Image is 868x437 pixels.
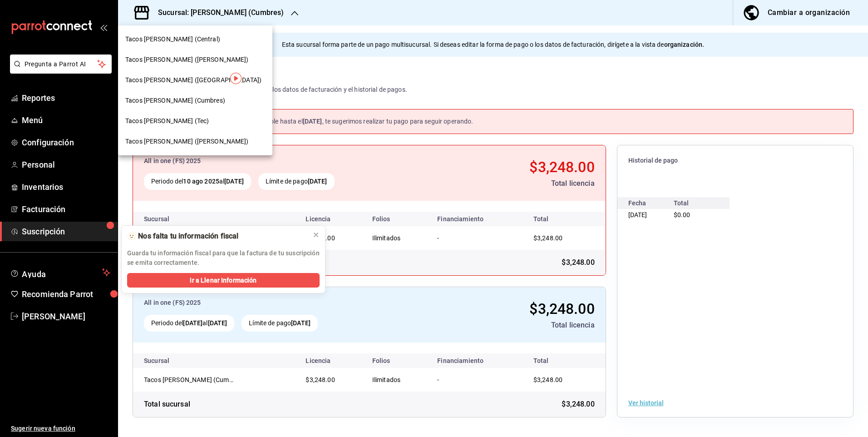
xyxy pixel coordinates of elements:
span: Tacos [PERSON_NAME] (Central) [125,35,220,44]
div: Tacos [PERSON_NAME] (Cumbres) [118,90,272,111]
span: Ir a Llenar Información [190,276,256,285]
span: Tacos [PERSON_NAME] ([PERSON_NAME]) [125,55,249,65]
div: Tacos [PERSON_NAME] ([PERSON_NAME]) [118,50,272,70]
span: Tacos [PERSON_NAME] (Tec) [125,116,209,126]
span: Tacos [PERSON_NAME] (Cumbres) [125,96,225,105]
p: Guarda tu información fiscal para que la factura de tu suscripción se emita correctamente. [127,248,320,268]
div: Tacos [PERSON_NAME] (Central) [118,29,272,50]
div: 🫥 Nos falta tu información fiscal [127,231,305,241]
div: Tacos [PERSON_NAME] ([PERSON_NAME]) [118,131,272,152]
span: Tacos [PERSON_NAME] ([GEOGRAPHIC_DATA]) [125,75,261,85]
div: Tacos [PERSON_NAME] (Tec) [118,111,272,131]
div: Tacos [PERSON_NAME] ([GEOGRAPHIC_DATA]) [118,70,272,90]
span: Tacos [PERSON_NAME] ([PERSON_NAME]) [125,137,249,146]
img: Tooltip marker [230,73,242,84]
